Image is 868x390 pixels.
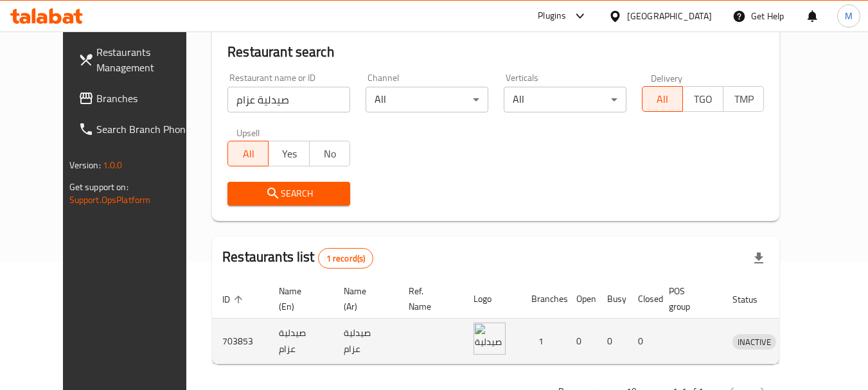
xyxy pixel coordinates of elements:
[597,319,628,364] td: 0
[504,87,626,112] div: All
[212,279,836,364] table: enhanced table
[68,37,208,83] a: Restaurants Management
[69,191,151,208] a: Support.OpsPlatform
[68,83,208,114] a: Branches
[318,248,374,269] div: Total records count
[688,90,718,109] span: TGO
[238,186,340,202] span: Search
[279,283,318,314] span: Name (En)
[682,86,723,112] button: TGO
[96,121,198,137] span: Search Branch Phone
[628,319,659,364] td: 0
[268,141,309,166] button: Yes
[538,8,566,24] div: Plugins
[597,279,628,319] th: Busy
[68,114,208,145] a: Search Branch Phone
[269,319,333,364] td: صيدلية عزام
[344,283,383,314] span: Name (Ar)
[212,319,269,364] td: 703853
[729,90,759,109] span: TMP
[566,279,597,319] th: Open
[274,145,304,163] span: Yes
[222,247,373,269] h2: Restaurants list
[69,179,128,195] span: Get support on:
[236,128,260,137] label: Upsell
[566,319,597,364] td: 0
[227,42,764,62] h2: Restaurant search
[227,87,350,112] input: Search for restaurant name or ID..
[222,292,247,307] span: ID
[233,145,263,163] span: All
[669,283,707,314] span: POS group
[227,182,350,206] button: Search
[366,87,488,112] div: All
[315,145,345,163] span: No
[319,253,373,265] span: 1 record(s)
[69,157,101,173] span: Version:
[103,157,123,173] span: 1.0.0
[521,319,566,364] td: 1
[732,334,776,350] div: INACTIVE
[474,323,506,355] img: صيدلية عزام
[96,91,198,106] span: Branches
[732,292,774,307] span: Status
[651,73,683,82] label: Delivery
[333,319,398,364] td: صيدلية عزام
[723,86,764,112] button: TMP
[463,279,521,319] th: Logo
[409,283,448,314] span: Ref. Name
[627,9,712,23] div: [GEOGRAPHIC_DATA]
[743,243,774,274] div: Export file
[521,279,566,319] th: Branches
[96,44,198,75] span: Restaurants Management
[628,279,659,319] th: Closed
[309,141,350,166] button: No
[845,9,853,23] span: M
[227,141,269,166] button: All
[732,335,776,350] span: INACTIVE
[648,90,678,109] span: All
[642,86,683,112] button: All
